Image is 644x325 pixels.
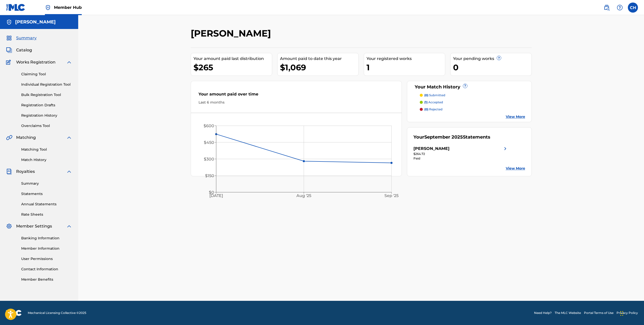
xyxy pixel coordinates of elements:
span: Mechanical Licensing Collective © 2025 [28,311,86,315]
a: Banking Information [21,236,72,241]
span: Member Settings [16,223,52,229]
tspan: $600 [204,123,214,128]
iframe: Chat Widget [619,301,644,325]
tspan: $0 [209,190,214,195]
a: (0) submitted [420,93,525,97]
tspan: Sep '25 [384,193,399,198]
span: ? [497,56,501,60]
tspan: $300 [204,157,214,161]
span: ? [463,84,467,88]
p: submitted [424,93,445,97]
span: Matching [16,135,36,141]
img: search [604,5,610,11]
tspan: [DATE] [209,193,223,198]
div: Your amount paid last distribution [193,56,272,62]
div: 0 [453,62,531,73]
img: Matching [6,135,12,141]
a: Member Information [21,246,72,251]
img: help [617,5,623,11]
a: Bulk Registration Tool [21,92,72,97]
a: Summary [21,181,72,186]
img: Member Settings [6,223,12,229]
span: Catalog [16,47,32,53]
span: (1) [424,100,428,104]
div: Your Statements [413,134,490,141]
img: Summary [6,35,12,41]
div: Your registered works [367,56,445,62]
div: $265 [193,62,272,73]
div: 1 [367,62,445,73]
a: Privacy Policy [617,311,638,315]
a: Individual Registration Tool [21,82,72,87]
a: Overclaims Tool [21,123,72,128]
div: $1,069 [280,62,358,73]
p: accepted [424,100,443,105]
a: Registration History [21,113,72,118]
a: Registration Drafts [21,103,72,108]
p: rejected [424,107,442,112]
img: expand [66,59,72,65]
div: Your Match History [413,84,525,90]
div: $264.72 [413,152,508,156]
a: Rate Sheets [21,212,72,217]
span: (0) [424,107,428,111]
div: Last 6 months [199,100,394,105]
a: Portal Terms of Use [584,311,613,315]
a: SummarySummary [6,35,37,41]
img: MLC Logo [6,4,25,11]
a: Contact Information [21,267,72,272]
img: expand [66,135,72,141]
div: Help [615,3,625,13]
a: CatalogCatalog [6,47,32,53]
a: (1) accepted [420,100,525,105]
span: Royalties [16,169,35,175]
a: View More [506,166,525,171]
img: Works Registration [6,59,13,65]
a: User Permissions [21,256,72,262]
a: (0) rejected [420,107,525,112]
a: Member Benefits [21,277,72,282]
tspan: $450 [204,140,214,145]
a: View More [506,114,525,119]
a: Matching Tool [21,147,72,152]
span: (0) [424,93,428,97]
iframe: Resource Center [630,227,644,268]
a: Need Help? [534,311,552,315]
img: logo [6,310,22,316]
a: Statements [21,191,72,197]
a: [PERSON_NAME]right chevron icon$264.72Paid [413,146,508,161]
div: Amount paid to date this year [280,56,358,62]
a: Public Search [602,3,612,13]
div: Your pending works [453,56,531,62]
img: expand [66,169,72,175]
img: expand [66,223,72,229]
a: Claiming Tool [21,72,72,77]
div: User Menu [628,3,638,13]
tspan: Aug '25 [296,193,311,198]
span: Works Registration [16,59,55,65]
a: Match History [21,157,72,162]
img: Top Rightsholder [45,5,51,11]
img: Accounts [6,19,12,25]
h5: Cameron Herring [15,19,56,25]
div: Your amount paid over time [199,91,394,100]
div: Drag [620,306,623,321]
span: September 2025 [424,134,463,140]
div: Paid [413,156,508,161]
img: Royalties [6,169,12,175]
div: [PERSON_NAME] [413,146,450,152]
span: Member Hub [54,5,82,10]
tspan: $150 [205,173,214,178]
h2: [PERSON_NAME] [191,28,273,39]
a: The MLC Website [555,311,581,315]
img: right chevron icon [502,146,508,152]
a: Annual Statements [21,202,72,207]
span: Summary [16,35,37,41]
img: Catalog [6,47,12,53]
